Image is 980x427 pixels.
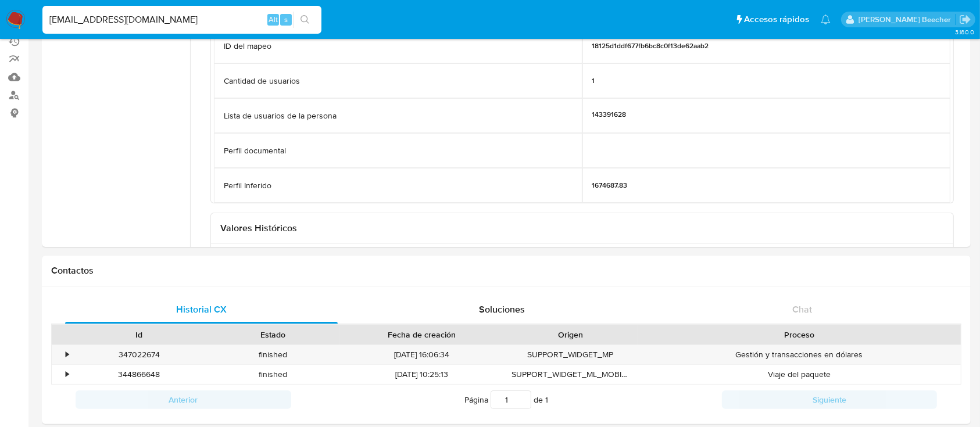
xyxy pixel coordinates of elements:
button: search-icon [293,12,317,28]
span: Soluciones [479,303,525,316]
button: Siguiente [722,390,938,409]
a: Notificaciones [821,15,831,24]
p: camila.tresguerres@mercadolibre.com [859,14,955,25]
div: Estado [214,329,332,340]
p: Cantidad de usuarios [224,76,300,87]
h1: Contactos [51,265,961,277]
div: [DATE] 10:25:13 [340,365,503,384]
a: Salir [959,13,971,26]
strong: 143391628 [592,109,627,120]
h3: Valores Históricos [220,223,944,234]
div: SUPPORT_WIDGET_MP [503,345,638,364]
div: • [66,349,69,360]
div: finished [206,345,341,364]
span: Historial CX [176,303,227,316]
div: Id [80,329,198,340]
p: 18125d1ddf677fb6bc8c0f13de62aab2 [592,41,709,51]
div: • [66,369,69,380]
div: Gestión y transacciones en dólares [638,345,961,364]
span: s [284,14,288,25]
input: Buscar usuario o caso... [42,12,321,27]
span: 1 [545,394,548,406]
p: Perfil Inferido [224,180,271,191]
div: SUPPORT_WIDGET_ML_MOBILE [503,365,638,384]
div: Proceso [646,329,953,340]
div: Origen [512,329,630,340]
p: ID del mapeo [224,41,271,52]
p: 1 [592,76,595,85]
span: Accesos rápidos [744,13,809,26]
span: Página de [464,390,548,409]
p: 1674687.83 [592,181,628,190]
div: [DATE] 16:06:34 [340,345,503,364]
span: Alt [269,14,278,25]
div: 344866648 [72,365,206,384]
span: Chat [792,303,812,316]
div: 347022674 [72,345,206,364]
button: Anterior [76,390,291,409]
div: Viaje del paquete [638,365,961,384]
span: 3.160.0 [955,27,974,37]
p: Perfil documental [224,145,286,156]
div: Fecha de creación [348,329,495,340]
p: Lista de usuarios de la persona [224,110,337,121]
div: finished [206,365,341,384]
